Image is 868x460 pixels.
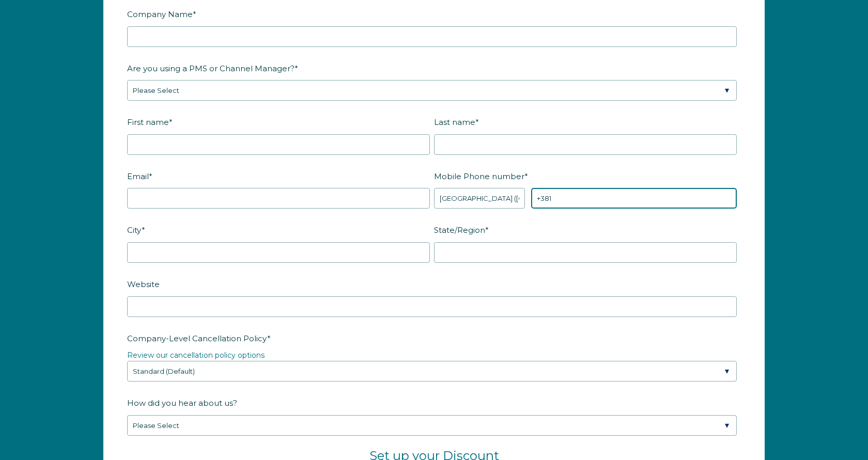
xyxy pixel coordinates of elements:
span: Last name [434,114,475,130]
span: Website [127,276,160,292]
span: State/Region [434,222,485,238]
span: First name [127,114,169,130]
span: Mobile Phone number [434,168,524,184]
span: How did you hear about us? [127,395,237,411]
span: Email [127,168,149,184]
span: City [127,222,142,238]
span: Are you using a PMS or Channel Manager? [127,60,295,76]
span: Company Name [127,6,193,22]
a: Review our cancellation policy options [127,351,265,360]
span: Company-Level Cancellation Policy [127,330,267,346]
